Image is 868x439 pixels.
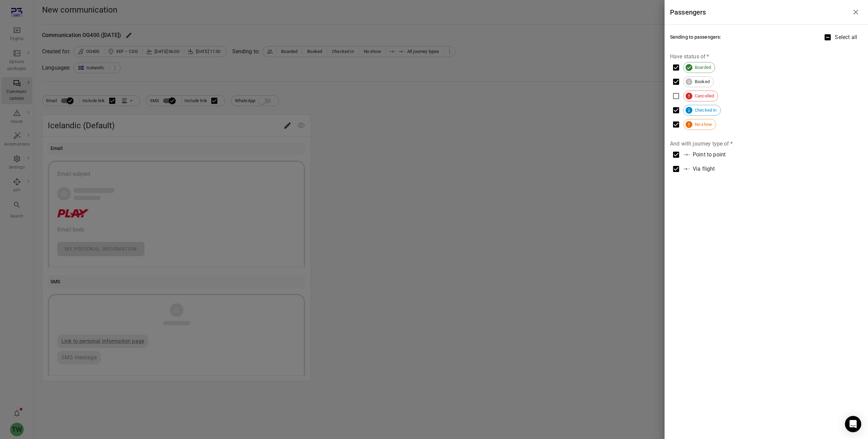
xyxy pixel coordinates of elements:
[670,53,709,60] legend: Have status of
[693,165,715,173] div: Via flight
[670,7,706,18] h1: Passengers
[691,121,716,128] span: No show
[835,33,857,41] span: Select all
[849,5,863,19] button: Close drawer
[845,416,861,432] div: Open Intercom Messenger
[691,64,715,71] span: Boarded
[691,93,718,99] span: Cancelled
[670,34,721,41] div: Sending to passengers:
[693,151,726,159] div: Point to point
[691,78,713,85] span: Booked
[691,107,721,114] span: Checked in
[670,140,733,148] legend: And with journey type of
